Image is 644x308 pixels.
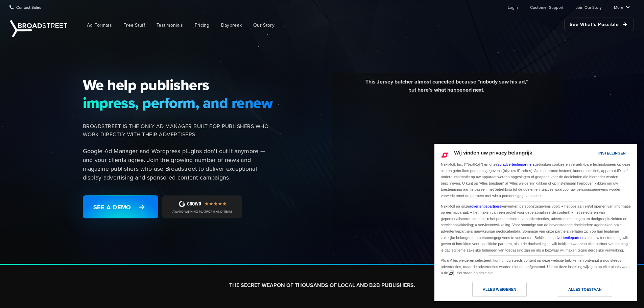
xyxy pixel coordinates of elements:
[337,99,556,222] iframe: YouTube video player
[83,94,273,112] span: impress, perform, and renew
[576,0,602,14] a: Join Our Story
[123,22,145,29] span: Free Stuff
[87,22,112,29] span: Ad Formats
[71,14,634,36] nav: Main
[598,149,626,157] div: Instellingen
[190,18,215,33] a: Pricing
[614,0,630,14] a: More
[508,0,518,14] a: Login
[587,148,603,160] a: Instellingen
[83,122,273,139] span: BROADSTREET IS THE ONLY AD MANAGER BUILT FOR PUBLISHERS WHO WORK DIRECTLY WITH THEIR ADVERTISERS
[564,18,634,31] a: See What's Possible
[454,149,532,157] span: Wij vinden uw privacy belangrijk
[134,282,511,289] h2: THE SECRET WEAPON OF THOUSANDS OF LOCAL AND B2B PUBLISHERS.
[439,202,632,254] div: NextRoll en onze verwerken persoonsgegevens voor: ● het opslaan en/of openen van informatie op ee...
[195,22,210,29] span: Pricing
[216,18,247,33] a: Daybreak
[248,18,280,33] a: Our Story
[253,22,275,29] span: Our Story
[568,286,602,293] div: Alles toestaan
[118,18,150,33] a: Free Stuff
[83,195,158,218] a: See a Demo
[157,22,183,29] span: Testimonials
[151,18,188,33] a: Testimonials
[83,147,273,182] p: Google Ad Manager and Wordpress plugins don't cut it anymore — and your clients agree. Join the g...
[83,76,273,94] span: We help publishers
[439,256,632,277] div: Als u Alles weigeren selecteert, kunt u nog steeds content op deze website bekijken en ontvangt u...
[9,0,41,14] a: Contact Sales
[497,162,534,166] a: 20 advertentiepartners
[337,78,556,99] div: This Jersey butcher almost canceled because "nobody saw his ad," but here's what happened next.
[553,236,586,240] a: advertentiepartners
[10,20,67,37] img: Broadstreet | The Ad Manager for Small Publishers
[483,286,516,293] div: Alles weigeren
[536,282,633,300] a: Alles toestaan
[439,161,632,199] div: NextRoll, Inc. ("NextRoll") en onze gebruiken cookies en vergelijkbare technologieën op deze site...
[438,282,536,300] a: Alles weigeren
[221,22,242,29] span: Daybreak
[82,18,117,33] a: Ad Formats
[530,0,564,14] a: Customer Support
[469,204,501,208] a: advertentiepartners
